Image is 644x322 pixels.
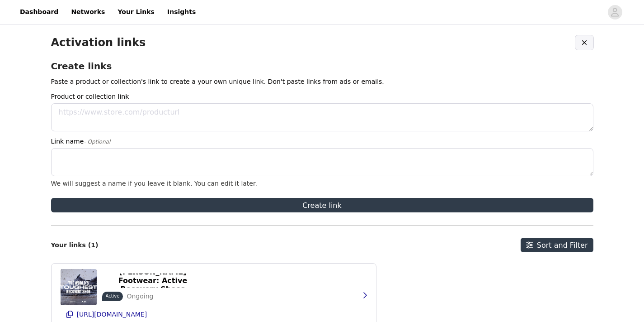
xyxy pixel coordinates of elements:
button: Create link [51,198,593,212]
div: We will suggest a name if you leave it blank. You can edit it later. [51,180,593,187]
a: Your Links [112,2,160,22]
h1: Activation links [51,36,146,49]
label: Link name [51,137,588,146]
div: avatar [611,5,619,19]
h2: Create links [51,61,593,72]
img: KANE Footwear: Active Recovery Shoes [61,269,97,305]
p: Paste a product or collection's link to create a your own unique link. Don't paste links from ads... [51,77,593,87]
button: [PERSON_NAME] Footwear: Active Recovery Shoes [102,274,204,288]
p: Ongoing [127,292,153,301]
label: Product or collection link [51,92,588,101]
a: Networks [66,2,110,22]
button: [URL][DOMAIN_NAME] [61,307,367,322]
p: [URL][DOMAIN_NAME] [77,311,147,318]
button: Sort and Filter [521,238,593,252]
a: Insights [162,2,201,22]
p: [PERSON_NAME] Footwear: Active Recovery Shoes [108,268,198,293]
span: - Optional [84,139,110,145]
p: Active [106,293,120,299]
a: Dashboard [14,2,64,22]
h2: Your links (1) [51,241,99,249]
